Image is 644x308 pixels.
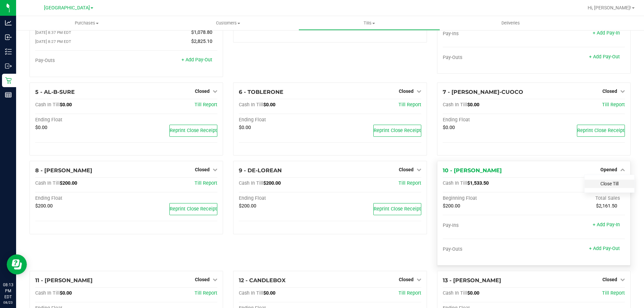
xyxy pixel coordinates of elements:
[35,102,60,108] span: Cash In Till
[443,203,460,209] span: $200.00
[239,195,330,201] div: Ending Float
[593,30,620,36] a: + Add Pay-In
[239,102,263,108] span: Cash In Till
[157,16,299,30] a: Customers
[35,30,71,35] span: [DATE] 8:37 PM EDT
[299,16,440,30] a: Tills
[191,29,212,35] span: $1,078.80
[239,290,263,296] span: Cash In Till
[3,282,13,300] p: 08:13 PM EDT
[440,16,581,30] a: Deliveries
[399,167,414,172] span: Closed
[191,39,212,44] span: $2,825.10
[239,117,330,123] div: Ending Float
[577,128,625,133] span: Reprint Close Receipt
[374,206,421,212] span: Reprint Close Receipt
[600,167,617,172] span: Opened
[35,277,93,284] span: 11 - [PERSON_NAME]
[443,223,534,229] div: Pay-Ins
[5,63,12,69] inline-svg: Outbound
[600,181,619,186] a: Close Till
[443,31,534,37] div: Pay-Ins
[5,91,12,98] inline-svg: Reports
[3,300,13,305] p: 08/23
[239,167,282,174] span: 9 - DE-LOREAN
[443,277,501,284] span: 13 - [PERSON_NAME]
[16,20,157,26] span: Purchases
[589,246,620,251] a: + Add Pay-Out
[170,206,217,212] span: Reprint Close Receipt
[239,180,263,186] span: Cash In Till
[60,180,77,186] span: $200.00
[16,16,157,30] a: Purchases
[467,290,479,296] span: $0.00
[443,89,523,95] span: 7 - [PERSON_NAME]-CUOCO
[399,277,414,282] span: Closed
[169,203,217,215] button: Reprint Close Receipt
[195,102,217,108] a: Till Report
[35,58,126,64] div: Pay-Outs
[443,290,467,296] span: Cash In Till
[443,167,502,174] span: 10 - [PERSON_NAME]
[35,203,53,209] span: $200.00
[170,128,217,133] span: Reprint Close Receipt
[35,180,60,186] span: Cash In Till
[602,277,617,282] span: Closed
[239,203,256,209] span: $200.00
[158,20,298,26] span: Customers
[60,290,72,296] span: $0.00
[443,102,467,108] span: Cash In Till
[398,102,421,108] a: Till Report
[195,290,217,296] a: Till Report
[5,34,12,41] inline-svg: Inbound
[443,246,534,252] div: Pay-Outs
[239,89,283,95] span: 6 - TOBLERONE
[239,125,251,130] span: $0.00
[588,5,631,10] span: Hi, [PERSON_NAME]!
[443,125,455,130] span: $0.00
[374,128,421,133] span: Reprint Close Receipt
[35,117,126,123] div: Ending Float
[467,180,489,186] span: $1,533.50
[181,57,212,63] a: + Add Pay-Out
[399,88,414,94] span: Closed
[169,125,217,137] button: Reprint Close Receipt
[5,19,12,26] inline-svg: Analytics
[195,167,210,172] span: Closed
[492,20,529,26] span: Deliveries
[467,102,479,108] span: $0.00
[443,180,467,186] span: Cash In Till
[443,55,534,61] div: Pay-Outs
[373,125,421,137] button: Reprint Close Receipt
[263,180,281,186] span: $200.00
[398,180,421,186] a: Till Report
[589,54,620,60] a: + Add Pay-Out
[44,5,90,11] span: [GEOGRAPHIC_DATA]
[239,277,285,284] span: 12 - CANDLEBOX
[398,290,421,296] a: Till Report
[7,254,27,274] iframe: Resource center
[195,88,210,94] span: Closed
[195,180,217,186] a: Till Report
[602,290,625,296] a: Till Report
[195,277,210,282] span: Closed
[60,102,72,108] span: $0.00
[35,167,92,174] span: 8 - [PERSON_NAME]
[577,125,625,137] button: Reprint Close Receipt
[602,102,625,108] a: Till Report
[35,125,47,130] span: $0.00
[35,39,71,44] span: [DATE] 8:27 PM EDT
[5,77,12,84] inline-svg: Retail
[443,117,534,123] div: Ending Float
[35,195,126,201] div: Ending Float
[602,88,617,94] span: Closed
[373,203,421,215] button: Reprint Close Receipt
[596,203,617,209] span: $2,161.50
